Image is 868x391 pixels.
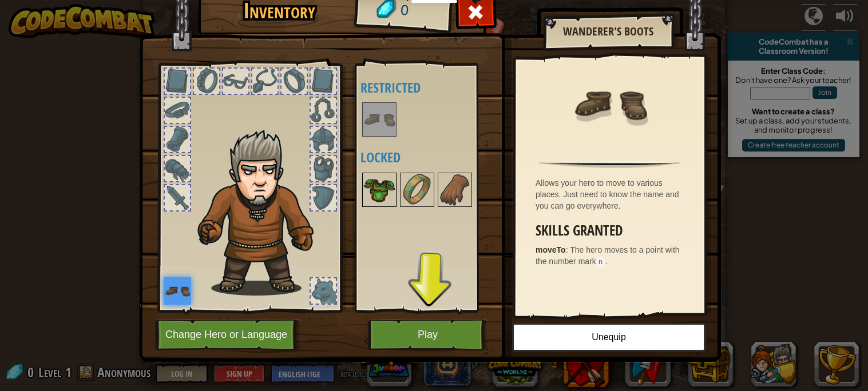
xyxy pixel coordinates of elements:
[536,177,689,212] div: Allows your hero to move to various places. Just need to know the name and you can go everywhere.
[573,67,647,141] img: portrait.png
[536,245,680,266] span: The hero moves to a point with the number mark .
[536,223,689,238] h3: Skills Granted
[360,150,496,165] h4: Locked
[401,174,433,206] img: portrait.png
[554,25,662,38] h2: Wanderer's Boots
[512,323,706,352] button: Unequip
[536,245,566,254] strong: moveTo
[192,129,332,296] img: hair_m2.png
[566,245,570,254] span: :
[360,80,496,95] h4: Restricted
[363,103,395,135] img: portrait.png
[368,319,487,350] button: Play
[155,319,300,350] button: Change Hero or Language
[596,257,605,268] code: n
[539,161,680,168] img: hr.png
[363,174,395,206] img: portrait.png
[439,174,471,206] img: portrait.png
[164,277,191,305] img: portrait.png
